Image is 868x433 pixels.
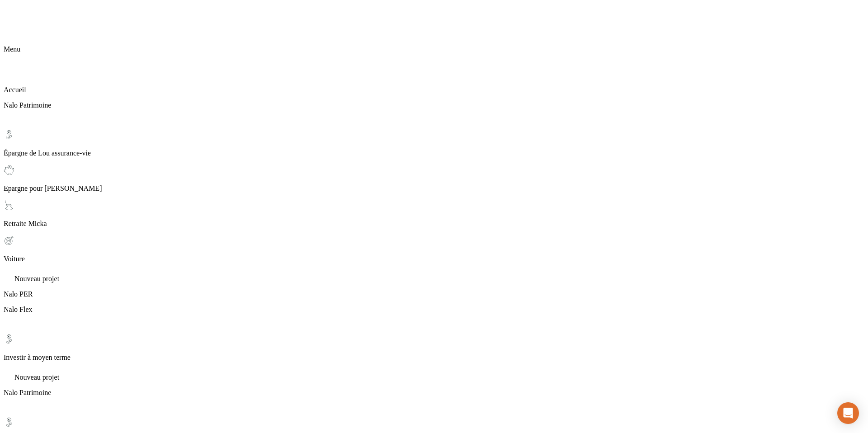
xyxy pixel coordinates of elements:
[4,369,864,381] div: Nouveau projet
[4,165,864,193] div: Epargne pour Lou
[14,275,59,282] span: Nouveau projet
[4,255,864,263] p: Voiture
[4,235,864,263] div: Voiture
[4,129,864,157] div: Épargne de Lou assurance-vie
[4,270,864,283] div: Nouveau projet
[4,66,864,94] div: Accueil
[4,306,864,314] p: Nalo Flex
[4,334,864,362] div: Investir à moyen terme
[4,220,864,228] p: Retraite Micka
[14,373,59,381] span: Nouveau projet
[4,149,864,157] p: Épargne de Lou assurance-vie
[4,184,864,193] p: Epargne pour [PERSON_NAME]
[4,389,864,397] p: Nalo Patrimoine
[4,353,864,362] p: Investir à moyen terme
[4,101,864,109] p: Nalo Patrimoine
[4,86,864,94] p: Accueil
[4,200,864,228] div: Retraite Micka
[4,290,864,298] p: Nalo PER
[4,45,20,53] span: Menu
[837,402,859,424] div: Ouvrir le Messenger Intercom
